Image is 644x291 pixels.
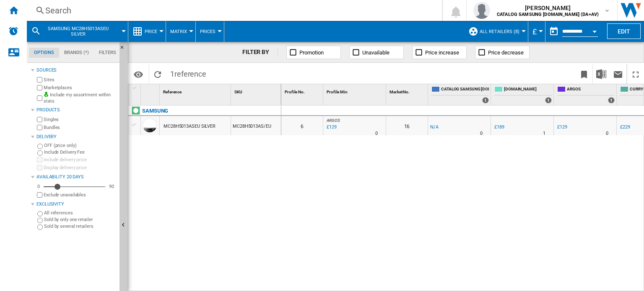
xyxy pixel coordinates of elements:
[44,77,116,83] label: Sites
[45,5,420,16] div: Search
[528,21,545,42] md-menu: Currency
[36,134,116,140] div: Delivery
[37,117,42,122] input: Singles
[494,124,504,130] div: £189
[610,64,626,84] button: Send this report by email
[107,183,116,190] div: 90
[36,201,116,208] div: Exclusivity
[493,84,553,105] div: [DOMAIN_NAME] 1 offers sold by AO.COM
[164,117,216,136] div: MC28H5013ASEU SILVER
[37,77,42,82] input: Sites
[299,49,324,56] span: Promotion
[488,49,524,56] span: Price decrease
[497,12,599,17] b: CATALOG SAMSUNG [DOMAIN_NAME] (DA+AV)
[532,27,537,36] span: £
[327,90,348,94] span: Profile Min
[44,157,116,163] label: Include delivery price
[37,211,43,216] input: All references
[44,124,116,131] label: Bundles
[480,29,519,34] span: All Retailers (8)
[473,2,490,19] img: profile.jpg
[545,97,552,103] div: 1 offers sold by AO.COM
[174,70,206,78] span: reference
[44,92,116,105] label: Include my assortment within stats
[441,86,489,93] span: CATALOG SAMSUNG [DOMAIN_NAME] (DA+AV)
[545,23,562,40] button: md-calendar
[283,84,323,97] div: Profile No. Sort None
[430,84,491,105] div: CATALOG SAMSUNG [DOMAIN_NAME] (DA+AV) 1 offers sold by CATALOG SAMSUNG UK.IE (DA+AV)
[44,223,116,229] label: Sold by several retailers
[44,26,112,37] span: SAMSUNG MC28H5013ASEU SILVER
[119,42,130,57] button: Hide
[557,124,567,130] div: £129
[425,49,459,56] span: Price increase
[468,21,524,42] div: All Retailers (8)
[145,21,161,42] button: Price
[234,90,242,94] span: SKU
[283,84,323,97] div: Sort None
[349,46,404,59] button: Unavailable
[497,4,599,12] span: [PERSON_NAME]
[412,46,467,59] button: Price increase
[44,116,116,123] label: Singles
[607,23,641,39] button: Edit
[285,90,305,94] span: Profile No.
[36,107,116,113] div: Products
[567,86,615,93] span: ARGOS
[37,93,42,103] input: Include my assortment within stats
[170,29,187,34] span: Matrix
[149,64,166,84] button: Reload
[281,116,323,135] div: 6
[596,69,606,79] img: excel-24x24.png
[37,192,42,198] input: Display delivery price
[480,129,483,138] div: Delivery Time : 0 day
[576,64,592,84] button: Bookmark this report
[556,123,567,131] div: £129
[44,149,116,155] label: Include Delivery Fee
[200,29,216,34] span: Prices
[482,97,489,103] div: 1 offers sold by CATALOG SAMSUNG UK.IE (DA+AV)
[44,85,116,91] label: Marketplaces
[94,48,121,58] md-tab-item: Filters
[44,210,116,216] label: All references
[161,84,231,97] div: Reference Sort None
[587,23,602,38] button: Open calendar
[37,144,43,149] input: OFF (price only)
[327,118,340,123] span: ARGOS
[619,123,630,131] div: £229
[362,49,390,56] span: Unavailable
[8,26,18,36] img: alerts-logo.svg
[44,165,116,171] label: Display delivery price
[606,129,608,138] div: Delivery Time : 0 day
[130,67,147,82] button: Options
[31,21,124,42] div: SAMSUNG MC28H5013ASEU SILVER
[161,84,231,97] div: Sort None
[143,84,159,97] div: Sort None
[163,90,182,94] span: Reference
[233,84,281,97] div: Sort None
[532,21,541,42] button: £
[493,123,504,131] div: £189
[59,48,94,58] md-tab-item: Brands (*)
[44,183,105,191] md-slider: Availability
[44,142,116,149] label: OFF (price only)
[44,92,49,97] img: mysite-bg-18x18.png
[543,129,545,138] div: Delivery Time : 1 day
[44,216,116,223] label: Sold by only one retailer
[242,48,278,57] div: FILTER BY
[170,21,191,42] button: Matrix
[37,218,43,223] input: Sold by only one retailer
[608,97,615,103] div: 1 offers sold by ARGOS
[231,116,281,135] div: MC28H5013AS/EU
[556,84,616,105] div: ARGOS 1 offers sold by ARGOS
[286,46,341,59] button: Promotion
[388,84,428,97] div: Sort None
[29,48,59,58] md-tab-item: Options
[132,21,161,42] div: Price
[37,157,42,162] input: Include delivery price
[233,84,281,97] div: SKU Sort None
[36,67,116,74] div: Sources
